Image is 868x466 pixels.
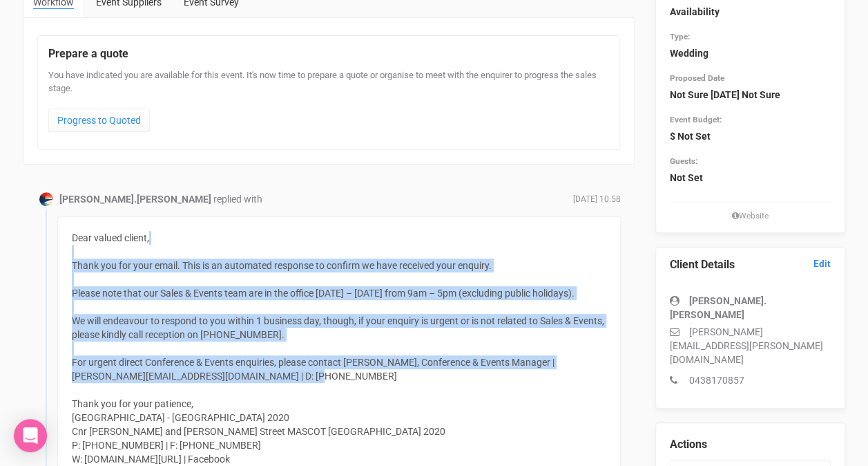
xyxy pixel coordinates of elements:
[670,115,722,124] small: Event Budget:
[670,325,831,366] p: [PERSON_NAME][EMAIL_ADDRESS][PERSON_NAME][DOMAIN_NAME]
[670,48,708,59] strong: Wedding
[670,89,780,100] strong: Not Sure [DATE] Not Sure
[39,192,53,206] img: Profile Image
[670,172,703,183] strong: Not Set
[670,6,720,17] strong: Availability
[670,373,831,387] p: 0438170857
[670,156,697,166] small: Guests:
[213,194,262,205] span: replied with
[670,257,831,273] legend: Client Details
[14,419,47,452] div: Open Intercom Messenger
[48,69,609,139] div: You have indicated you are available for this event. It's now time to prepare a quote or organise...
[670,210,831,222] small: Website
[573,194,621,205] span: [DATE] 10:58
[670,73,724,83] small: Proposed Date
[48,109,150,132] a: Progress to Quoted
[813,257,831,270] a: Edit
[670,131,711,142] strong: $ Not Set
[48,46,609,62] legend: Prepare a quote
[59,194,211,205] strong: [PERSON_NAME].[PERSON_NAME]
[670,32,690,41] small: Type:
[670,295,766,320] strong: [PERSON_NAME].[PERSON_NAME]
[670,437,831,453] legend: Actions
